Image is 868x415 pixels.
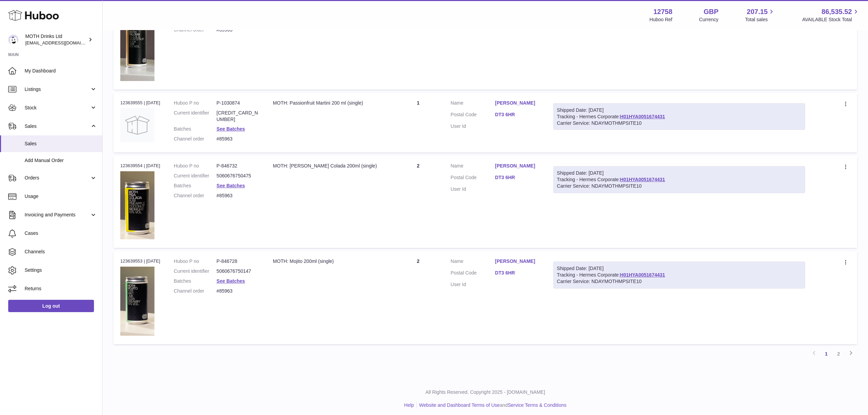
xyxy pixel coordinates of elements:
div: Carrier Service: NDAYMOTHMPSITE10 [557,120,802,126]
strong: 12758 [653,7,673,16]
div: Carrier Service: NDAYMOTHMPSITE10 [557,183,802,189]
img: 127581729091396.png [120,171,154,240]
dt: Huboo P no [174,163,217,169]
dt: User Id [451,281,495,288]
dt: Current identifier [174,173,217,179]
dt: Batches [174,126,217,132]
span: AVAILABLE Stock Total [802,16,860,23]
dt: Name [451,258,495,266]
dt: Huboo P no [174,100,217,106]
dt: Channel order [174,192,217,199]
div: Carrier Service: NDAYMOTHMPSITE10 [557,278,802,285]
dt: Postal Code [451,270,495,278]
div: MOTH Drinks Ltd [25,33,87,46]
dt: Current identifier [174,110,217,123]
dd: #85963 [217,136,259,142]
div: Shipped Date: [DATE] [557,170,802,176]
a: Website and Dashboard Terms of Use [419,402,500,408]
span: 207.15 [747,7,768,16]
div: Tracking - Hermes Corporate: [553,166,805,193]
dd: [CREDIT_CARD_NUMBER] [217,110,259,123]
a: 2 [832,348,845,360]
dd: P-846732 [217,163,259,169]
a: DT3 6HR [495,174,540,181]
td: 2 [393,156,444,248]
a: [PERSON_NAME] [495,163,540,169]
img: no-photo.jpg [120,108,154,142]
span: Returns [25,285,97,292]
dt: Postal Code [451,111,495,120]
div: MOTH: Passionfruit Martini 200 ml (single) [273,100,386,106]
div: MOTH: Mojito 200ml (single) [273,258,386,265]
dt: Batches [174,183,217,189]
dt: Channel order [174,136,217,142]
li: and [417,402,566,409]
dd: P-846728 [217,258,259,265]
div: 123639553 | [DATE] [120,258,160,264]
a: H01HYA0051674431 [620,272,665,278]
td: 2 [393,251,444,344]
dt: Channel order [174,288,217,294]
dt: Current identifier [174,268,217,275]
span: [EMAIL_ADDRESS][DOMAIN_NAME] [25,40,100,45]
a: DT3 6HR [495,111,540,118]
span: Add Manual Order [25,157,97,164]
dt: Name [451,100,495,108]
dd: 5060676750475 [217,173,259,179]
a: See Batches [217,183,245,188]
span: Settings [25,267,97,273]
span: 86,535.52 [822,7,852,16]
span: Invoicing and Payments [25,212,90,218]
a: See Batches [217,126,245,132]
dt: User Id [451,123,495,130]
img: 127581729091276.png [120,267,154,336]
a: H01HYA0051674431 [620,114,665,119]
div: 123639555 | [DATE] [120,100,160,106]
a: DT3 6HR [495,270,540,276]
a: 86,535.52 AVAILABLE Stock Total [802,7,860,23]
a: See Batches [217,278,245,284]
div: Shipped Date: [DATE] [557,107,802,113]
dt: Name [451,163,495,171]
a: Help [404,402,414,408]
dd: #85963 [217,288,259,294]
img: internalAdmin-12758@internal.huboo.com [8,35,18,45]
span: Listings [25,86,90,93]
a: [PERSON_NAME] [495,258,540,265]
div: MOTH: [PERSON_NAME] Colada 200ml (single) [273,163,386,169]
div: Huboo Ref [650,16,673,23]
dd: 5060676750147 [217,268,259,275]
span: My Dashboard [25,68,97,74]
a: [PERSON_NAME] [495,100,540,106]
span: Usage [25,193,97,200]
dt: Batches [174,278,217,284]
div: Currency [699,16,719,23]
span: Sales [25,140,97,147]
a: Log out [8,300,94,312]
div: Shipped Date: [DATE] [557,265,802,272]
td: 1 [393,93,444,152]
dt: Postal Code [451,174,495,183]
a: Service Terms & Conditions [508,402,567,408]
div: 123639554 | [DATE] [120,163,160,169]
dd: P-1030874 [217,100,259,106]
span: Sales [25,123,90,130]
img: 127581729090972.png [120,5,154,81]
span: Stock [25,105,90,111]
span: Total sales [745,16,775,23]
dt: Huboo P no [174,258,217,265]
dt: User Id [451,186,495,192]
span: Orders [25,175,90,181]
div: Tracking - Hermes Corporate: [553,262,805,289]
p: All Rights Reserved. Copyright 2025 - [DOMAIN_NAME] [108,389,863,396]
a: 1 [820,348,832,360]
dd: #85963 [217,192,259,199]
span: Channels [25,249,97,255]
a: H01HYA0051674431 [620,177,665,182]
span: Cases [25,230,97,237]
a: 207.15 Total sales [745,7,775,23]
div: Tracking - Hermes Corporate: [553,103,805,130]
strong: GBP [704,7,718,16]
